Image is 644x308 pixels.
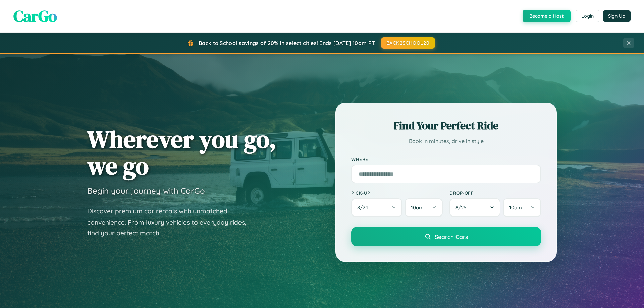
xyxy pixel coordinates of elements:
button: Sign Up [603,10,631,22]
label: Drop-off [449,190,541,196]
h3: Begin your journey with CarGo [87,186,205,196]
label: Pick-up [351,190,443,196]
button: 8/24 [351,198,402,217]
p: Book in minutes, drive in style [351,136,541,146]
label: Where [351,156,541,162]
button: Login [576,10,599,22]
span: 8 / 25 [455,204,470,211]
span: CarGo [13,5,57,27]
span: Back to School savings of 20% in select cities! Ends [DATE] 10am PT. [199,40,376,46]
h2: Find Your Perfect Ride [351,118,541,133]
button: 10am [405,198,443,217]
span: Search Cars [435,233,468,240]
p: Discover premium car rentals with unmatched convenience. From luxury vehicles to everyday rides, ... [87,206,255,239]
button: Become a Host [523,10,571,22]
span: 10am [411,204,424,211]
button: 10am [503,198,541,217]
span: 8 / 24 [357,204,371,211]
h1: Wherever you go, we go [87,126,276,179]
button: Search Cars [351,227,541,246]
button: BACK2SCHOOL20 [381,37,435,49]
button: 8/25 [449,198,500,217]
span: 10am [509,204,522,211]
